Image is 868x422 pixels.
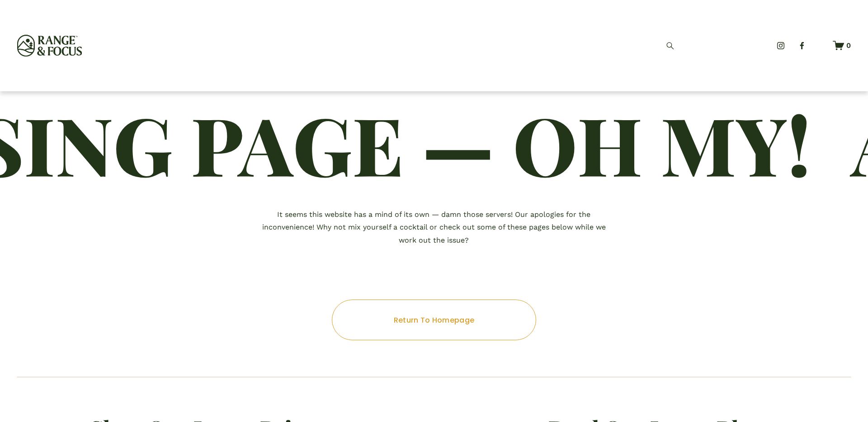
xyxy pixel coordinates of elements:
[833,40,851,51] a: 0 items in cart
[797,41,807,50] a: Facebook
[17,35,81,56] img: Range &amp; Focus
[846,41,851,50] span: 0
[776,41,785,50] a: Instagram
[332,300,537,340] a: Return To Homepage
[262,208,606,247] p: It seems this website has a mind of its own — damn those servers! Our apologies for the inconveni...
